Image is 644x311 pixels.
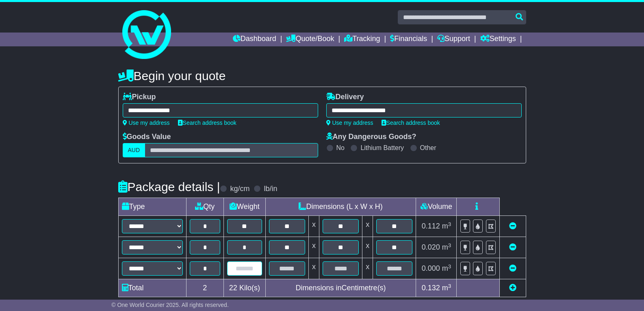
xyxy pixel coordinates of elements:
[362,216,373,237] td: x
[178,120,236,126] a: Search address book
[422,284,440,292] span: 0.132
[442,284,451,292] span: m
[230,185,249,194] label: kg/cm
[265,279,416,297] td: Dimensions in Centimetre(s)
[326,93,364,102] label: Delivery
[118,279,186,297] td: Total
[448,221,451,227] sup: 3
[437,33,470,46] a: Support
[123,93,156,102] label: Pickup
[123,143,145,157] label: AUD
[186,279,224,297] td: 2
[264,185,277,194] label: lb/in
[265,198,416,216] td: Dimensions (L x W x H)
[344,33,380,46] a: Tracking
[336,144,345,152] label: No
[422,243,440,251] span: 0.020
[233,33,276,46] a: Dashboard
[123,120,170,126] a: Use my address
[509,222,516,230] a: Remove this item
[509,264,516,272] a: Remove this item
[360,144,404,152] label: Lithium Battery
[420,144,436,152] label: Other
[326,120,373,126] a: Use my address
[308,237,319,258] td: x
[186,198,224,216] td: Qty
[118,198,186,216] td: Type
[416,198,457,216] td: Volume
[442,264,451,272] span: m
[118,69,526,83] h4: Begin your quote
[224,279,266,297] td: Kilo(s)
[442,243,451,251] span: m
[422,222,440,230] span: 0.112
[509,284,516,292] a: Add new item
[422,264,440,272] span: 0.000
[448,283,451,289] sup: 3
[448,242,451,248] sup: 3
[362,258,373,279] td: x
[308,216,319,237] td: x
[390,33,427,46] a: Financials
[224,198,266,216] td: Weight
[229,284,237,292] span: 22
[480,33,516,46] a: Settings
[448,263,451,270] sup: 3
[123,133,171,141] label: Goods Value
[118,180,220,194] h4: Package details |
[362,237,373,258] td: x
[382,120,440,126] a: Search address book
[509,243,516,251] a: Remove this item
[111,302,229,308] span: © One World Courier 2025. All rights reserved.
[442,222,451,230] span: m
[326,133,416,141] label: Any Dangerous Goods?
[286,33,334,46] a: Quote/Book
[308,258,319,279] td: x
